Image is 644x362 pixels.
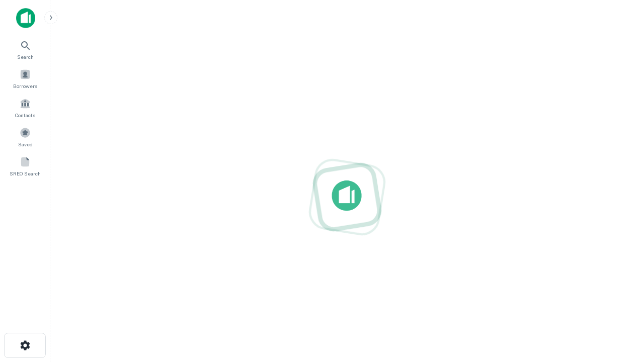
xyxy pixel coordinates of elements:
[594,282,644,330] iframe: Chat Widget
[3,94,47,121] a: Contacts
[3,36,47,63] a: Search
[10,169,41,177] span: SREO Search
[15,111,35,119] span: Contacts
[3,65,47,92] a: Borrowers
[17,53,34,61] span: Search
[18,140,33,148] span: Saved
[13,82,37,90] span: Borrowers
[16,8,35,28] img: capitalize-icon.png
[3,152,47,179] a: SREO Search
[3,123,47,150] a: Saved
